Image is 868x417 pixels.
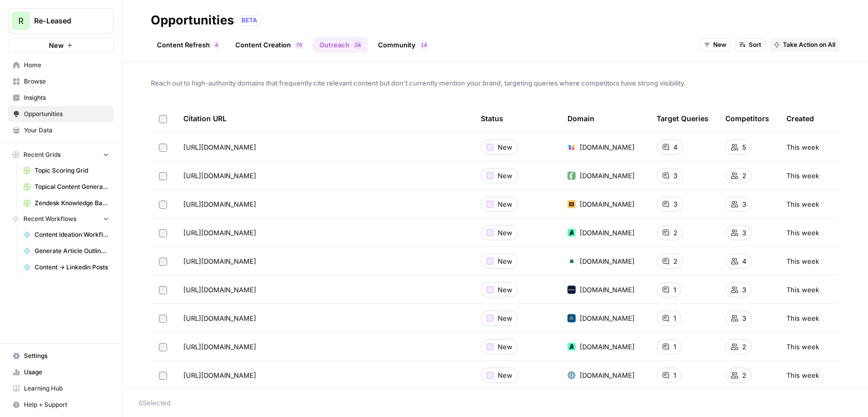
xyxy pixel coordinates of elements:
[313,37,368,53] a: Outreach24
[35,230,109,239] span: Content Ideation Workflow
[8,380,114,397] a: Learning Hub
[673,228,677,238] span: 2
[580,228,635,238] span: [DOMAIN_NAME]
[742,256,746,266] span: 4
[424,41,427,49] span: 4
[358,41,361,49] span: 4
[183,285,256,295] span: [URL][DOMAIN_NAME]
[183,199,256,209] span: [URL][DOMAIN_NAME]
[23,150,61,159] span: Recent Grids
[8,348,114,364] a: Settings
[580,313,635,323] span: [DOMAIN_NAME]
[567,200,576,208] img: iuxmstlvqxwm8gahbtg92mvz0f0d
[580,142,635,152] span: [DOMAIN_NAME]
[673,370,676,380] span: 1
[49,40,64,50] span: New
[183,142,256,152] span: [URL][DOMAIN_NAME]
[742,342,746,352] span: 2
[238,15,261,25] div: BETA
[8,90,114,106] a: Insights
[354,41,362,49] div: 24
[673,342,676,352] span: 1
[749,40,761,49] span: Sort
[567,314,576,322] img: ugp73qtcq4n13qw2q61yn9jtogxz
[24,368,109,377] span: Usage
[735,38,766,51] button: Sort
[742,228,746,238] span: 3
[18,15,23,27] span: R
[35,182,109,191] span: Topical Content Generation Grid
[295,41,303,49] div: 79
[24,93,109,102] span: Insights
[673,285,676,295] span: 1
[35,246,109,256] span: Generate Article Outline + Deep Research
[742,171,746,181] span: 2
[421,41,424,49] span: 1
[8,38,114,53] button: New
[299,41,302,49] span: 9
[24,400,109,409] span: Help + Support
[498,256,512,266] span: New
[786,256,819,266] span: This week
[498,313,512,323] span: New
[24,109,109,119] span: Opportunities
[35,166,109,175] span: Topic Scoring Grid
[580,256,635,266] span: [DOMAIN_NAME]
[567,229,576,237] img: wvrg9h7i44r6f7dk2fd9nf07880c
[183,313,256,323] span: [URL][DOMAIN_NAME]
[783,40,835,49] span: Take Action on All
[742,142,746,152] span: 5
[19,179,114,195] a: Topical Content Generation Grid
[35,263,109,272] span: Content -> Linkedin Posts
[567,172,576,180] img: v3d0gf1r195jgbdj8f0jhmpvsfiu
[8,147,114,162] button: Recent Grids
[786,142,819,152] span: This week
[786,104,814,132] div: Created
[183,342,256,352] span: [URL][DOMAIN_NAME]
[786,370,819,380] span: This week
[699,38,731,51] button: New
[229,37,309,53] a: Content Creation79
[19,243,114,259] a: Generate Article Outline + Deep Research
[498,142,512,152] span: New
[498,199,512,209] span: New
[567,371,576,379] img: q103eyju9pycw7mpp7x376nugi2a
[498,285,512,295] span: New
[8,211,114,227] button: Recent Workflows
[742,285,746,295] span: 3
[770,38,839,51] button: Take Action on All
[183,370,256,380] span: [URL][DOMAIN_NAME]
[19,162,114,179] a: Topic Scoring Grid
[673,142,677,152] span: 4
[567,257,576,265] img: l8em596ic8qyijuyqwf2pleo2abm
[657,104,709,132] div: Target Queries
[24,61,109,70] span: Home
[786,313,819,323] span: This week
[372,37,434,53] a: Community14
[34,16,96,26] span: Re-Leased
[786,228,819,238] span: This week
[296,41,299,49] span: 7
[580,342,635,352] span: [DOMAIN_NAME]
[183,104,465,132] div: Citation URL
[24,351,109,360] span: Settings
[498,228,512,238] span: New
[567,143,576,151] img: q4flctw6j4bq8x1cf0ssp3j6n225
[725,104,769,132] div: Competitors
[498,342,512,352] span: New
[420,41,428,49] div: 14
[673,199,677,209] span: 3
[580,199,635,209] span: [DOMAIN_NAME]
[19,227,114,243] a: Content Ideation Workflow
[355,41,358,49] span: 2
[8,397,114,413] button: Help + Support
[8,57,114,73] a: Home
[35,199,109,208] span: Zendesk Knowledge Base Update
[498,370,512,380] span: New
[498,171,512,181] span: New
[786,199,819,209] span: This week
[24,77,109,86] span: Browse
[786,342,819,352] span: This week
[151,37,225,53] a: Content Refresh4
[23,214,76,224] span: Recent Workflows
